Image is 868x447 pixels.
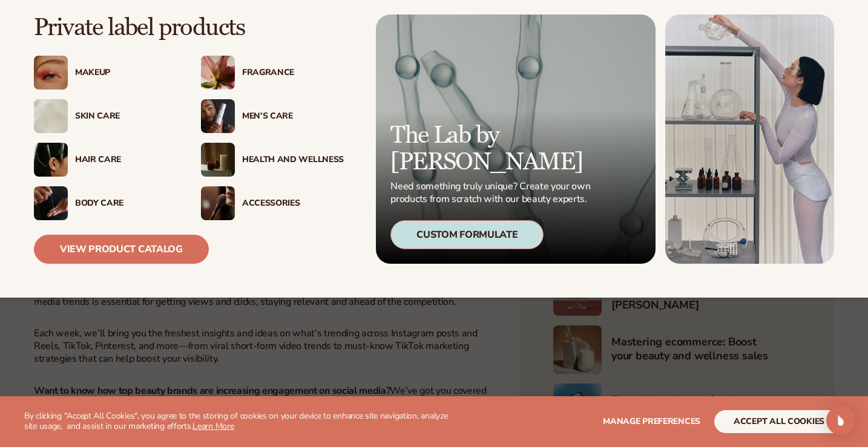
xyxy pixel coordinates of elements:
a: Male holding moisturizer bottle. Men’s Care [201,99,344,133]
p: Need something truly unique? Create your own products from scratch with our beauty experts. [390,180,594,206]
span: Manage preferences [603,416,700,427]
a: Cream moisturizer swatch. Skin Care [34,99,177,133]
a: Female hair pulled back with clips. Hair Care [34,143,177,177]
p: Private label products [34,15,344,41]
a: Learn More [192,420,234,432]
a: View Product Catalog [34,235,209,264]
a: Male hand applying moisturizer. Body Care [34,186,177,220]
img: Female hair pulled back with clips. [34,143,68,177]
div: Open Intercom Messenger [826,406,855,435]
img: Male holding moisturizer bottle. [201,99,235,133]
div: Fragrance [242,68,344,78]
div: Accessories [242,198,344,209]
img: Female in lab with equipment. [665,15,834,264]
img: Male hand applying moisturizer. [34,186,68,220]
p: The Lab by [PERSON_NAME] [390,122,594,175]
a: Pink blooming flower. Fragrance [201,56,344,90]
a: Candles and incense on table. Health And Wellness [201,143,344,177]
div: Skin Care [75,111,177,122]
div: Custom Formulate [390,220,544,249]
img: Pink blooming flower. [201,56,235,90]
div: Men’s Care [242,111,344,122]
a: Female with glitter eye makeup. Makeup [34,56,177,90]
div: Body Care [75,198,177,209]
a: Microscopic product formula. The Lab by [PERSON_NAME] Need something truly unique? Create your ow... [376,15,656,264]
a: Female with makeup brush. Accessories [201,186,344,220]
img: Female with glitter eye makeup. [34,56,68,90]
img: Female with makeup brush. [201,186,235,220]
div: Makeup [75,68,177,78]
img: Candles and incense on table. [201,143,235,177]
div: Hair Care [75,155,177,165]
button: Manage preferences [603,410,700,433]
p: By clicking "Accept All Cookies", you agree to the storing of cookies on your device to enhance s... [24,411,452,432]
button: accept all cookies [714,410,844,433]
div: Health And Wellness [242,155,344,165]
img: Cream moisturizer swatch. [34,99,68,133]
